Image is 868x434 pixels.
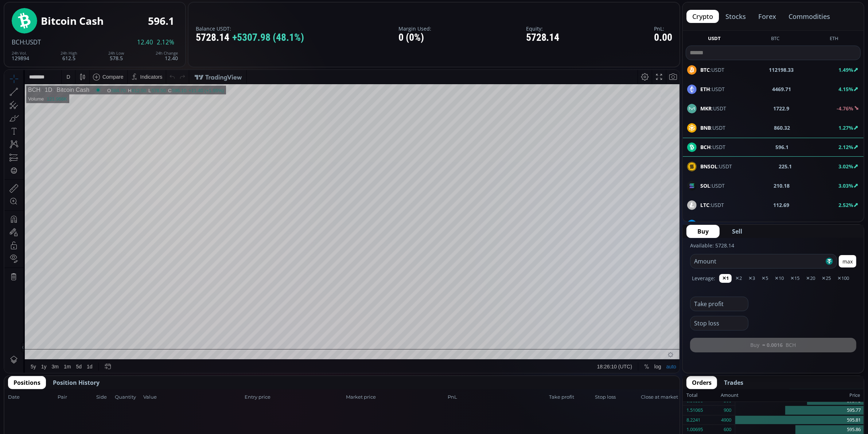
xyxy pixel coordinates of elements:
span: Orders [692,378,712,387]
div: auto [662,294,672,300]
b: BTC [700,66,710,73]
b: 4.61% [838,221,853,228]
span: Quantity [115,394,141,401]
label: Equity: [526,26,560,31]
b: 210.18 [774,182,790,189]
button: Buy [686,225,720,238]
div: 12.40 [156,51,178,61]
div: 578.50 [147,18,161,23]
button: 18:26:10 (UTC) [590,290,630,304]
button: Positions [8,376,46,389]
button: ✕20 [803,274,818,283]
span: Positions [13,378,40,387]
div: Amount [721,391,739,400]
span: +5307.98 (48.1%) [232,32,304,43]
label: Margin Used: [398,26,431,31]
div: O [103,18,107,23]
div: 612.50 [127,18,142,23]
b: BNSOL [700,163,717,170]
button: ✕1 [719,274,732,283]
div: Price [739,391,860,400]
span: Entry price [245,394,344,401]
span: Value [143,394,242,401]
div: 1D [36,17,48,23]
span: Date [8,394,55,401]
div: 121.956K [42,26,63,32]
div: 595.77 [735,406,864,415]
div: 5728.14 [526,32,560,43]
b: LTC [700,202,709,208]
div: 3m [47,294,54,300]
div: Volume [24,26,39,32]
button: ✕5 [759,274,771,283]
button: Orders [686,376,717,389]
div: 129894 [12,51,29,61]
button: ✕3 [746,274,758,283]
div: 0.00 [654,32,672,43]
span: :USDT [700,220,729,228]
div: H [124,18,127,23]
b: 1.27% [838,124,853,131]
div: 24h Low [108,51,124,55]
div: Go to [98,290,109,304]
span: Position History [53,378,100,387]
div: Total [686,391,721,400]
button: ✕2 [732,274,745,283]
div: C [164,18,167,23]
b: 3.02% [838,163,853,170]
b: 1.49% [838,66,853,73]
span: Trades [724,378,743,387]
div: 578.5 [108,51,124,61]
button: ETH [827,35,841,44]
div: 595.81 [735,415,864,425]
div: Bitcoin Cash [48,17,85,23]
div: 24h Vol. [12,51,29,55]
div: 24h High [61,51,77,55]
div: Bitcoin Cash [41,15,104,27]
b: ETH [700,86,710,93]
button: max [839,255,856,267]
div: 1y [37,294,42,300]
span: Close at market [641,394,676,401]
button: Trades [719,376,749,389]
button: Position History [47,376,105,389]
label: Balance USDT: [196,26,304,31]
b: MKR [700,105,712,112]
span: :USDT [700,124,725,132]
span: :USDT [700,201,724,209]
div: 5728.14 [196,32,304,43]
b: 3.03% [838,182,853,189]
div: Indicators [136,4,158,10]
label: Leverage: [692,274,715,282]
div: 0 (0%) [398,32,431,43]
span: Market price [346,394,445,401]
label: Available: 5728.14 [690,242,734,249]
span: BCH [12,38,24,46]
span: :USDT [700,66,724,74]
b: DASH [700,221,715,228]
div: D [62,4,66,10]
div: BCH [24,17,36,23]
b: 112198.33 [769,66,794,74]
div: 1.51065 [686,406,703,415]
div: Toggle Auto Scale [659,290,674,304]
div: Toggle Percentage [637,290,647,304]
div: 584.70 [107,18,121,23]
div: 612.5 [61,51,77,61]
b: 24.07 [777,220,790,228]
button: forex [752,10,782,23]
b: 4.15% [838,86,853,93]
b: BNB [700,124,711,131]
div: Compare [98,4,119,10]
span: :USDT [700,182,725,189]
span: :USDT [700,163,732,170]
div: Hide Drawings Toolbar [17,273,20,282]
b: 4469.71 [772,85,791,93]
button: ✕25 [819,274,834,283]
b: 225.1 [779,163,792,170]
span: Sell [732,227,742,236]
b: SOL [700,182,710,189]
span: 2.12% [157,39,174,46]
button: ✕15 [787,274,802,283]
button: ✕10 [772,274,787,283]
